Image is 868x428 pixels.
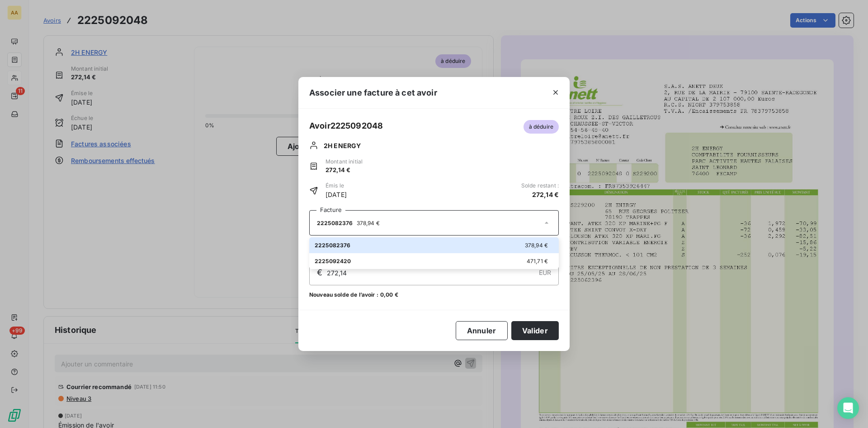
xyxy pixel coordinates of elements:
[317,220,353,226] span: 2225082376
[511,321,559,340] button: Valider
[532,190,559,199] span: 272,14 €
[357,220,380,226] span: 378,94 €
[456,321,508,340] button: Annuler
[325,166,363,175] span: 272,14 €
[837,397,859,419] div: Open Intercom Messenger
[325,158,363,166] span: Montant initial
[527,258,548,264] span: 471,71 €
[325,182,347,190] span: Émis le
[521,182,559,190] span: Solde restant :
[315,258,351,264] span: 2225092420
[309,87,437,99] span: Associer une facture à cet avoir
[325,190,347,199] span: [DATE]
[380,291,398,299] span: 0,00 €
[315,242,351,249] span: 2225082376
[524,120,559,134] span: à déduire
[309,120,383,132] span: Avoir 2225092048
[324,141,361,150] span: 2H ENERGY
[309,291,378,299] span: Nouveau solde de l’avoir :
[525,242,548,249] span: 378,94 €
